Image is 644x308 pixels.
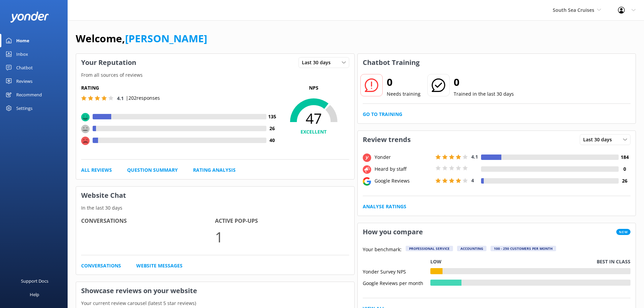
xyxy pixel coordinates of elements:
[373,153,434,161] div: Yonder
[457,246,486,251] div: Accounting
[454,74,514,90] h2: 0
[126,94,160,102] p: | 202 responses
[81,84,278,92] h5: Rating
[10,11,49,23] img: yonder-white-logo.png
[358,131,416,148] h3: Review trends
[302,59,335,66] span: Last 30 days
[30,288,39,301] div: Help
[81,262,121,269] a: Conversations
[215,217,349,226] h4: Active Pop-ups
[76,282,354,300] h3: Showcase reviews on your website
[363,246,402,254] p: Your benchmark:
[136,262,183,269] a: Website Messages
[363,111,402,118] a: Go to Training
[387,90,421,98] p: Needs training
[76,54,141,71] h3: Your Reputation
[373,177,434,185] div: Google Reviews
[358,54,425,71] h3: Chatbot Training
[125,31,207,45] a: [PERSON_NAME]
[16,74,32,88] div: Reviews
[16,47,28,61] div: Inbox
[471,177,474,184] span: 4
[406,246,453,251] div: Professional Service
[387,74,421,90] h2: 0
[553,7,594,13] span: South Sea Cruises
[454,90,514,98] p: Trained in the last 30 days
[619,177,630,185] h4: 26
[266,125,278,132] h4: 26
[16,61,33,74] div: Chatbot
[266,137,278,144] h4: 40
[597,258,630,265] p: Best in class
[81,166,112,174] a: All Reviews
[21,274,48,288] div: Support Docs
[81,217,215,226] h4: Conversations
[430,258,442,265] p: Low
[278,110,349,127] span: 47
[215,226,349,248] p: 1
[16,88,42,101] div: Recommend
[76,71,354,79] p: From all sources of reviews
[363,203,406,210] a: Analyse Ratings
[76,187,354,204] h3: Website Chat
[193,166,236,174] a: Rating Analysis
[76,30,207,47] h1: Welcome,
[266,113,278,120] h4: 135
[358,223,428,241] h3: How you compare
[76,204,354,212] p: In the last 30 days
[278,84,349,92] p: NPS
[76,300,354,307] p: Your current review carousel (latest 5 star reviews)
[491,246,556,251] div: 100 - 250 customers per month
[619,165,630,173] h4: 0
[363,280,430,286] div: Google Reviews per month
[616,229,630,235] span: New
[278,128,349,136] h4: EXCELLENT
[127,166,178,174] a: Question Summary
[16,101,32,115] div: Settings
[373,165,434,173] div: Heard by staff
[117,95,124,101] span: 4.1
[16,34,29,47] div: Home
[583,136,616,143] span: Last 30 days
[471,153,478,160] span: 4.1
[619,153,630,161] h4: 184
[363,268,430,274] div: Yonder Survey NPS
